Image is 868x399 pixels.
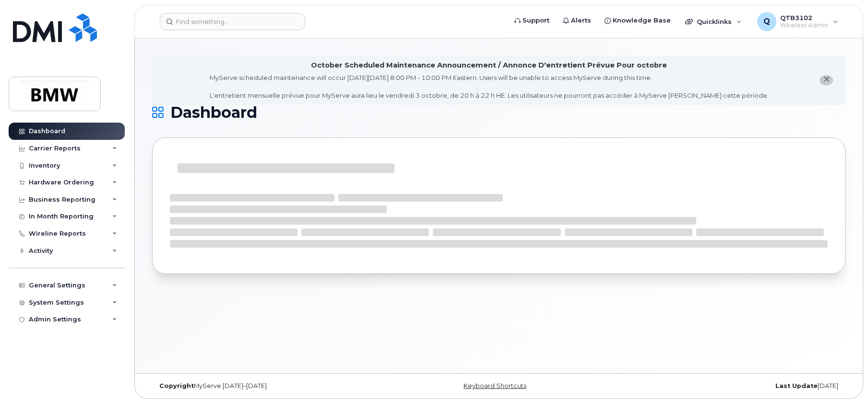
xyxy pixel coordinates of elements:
button: close notification [820,75,833,85]
div: MyServe scheduled maintenance will occur [DATE][DATE] 8:00 PM - 10:00 PM Eastern. Users will be u... [210,73,769,100]
div: MyServe [DATE]–[DATE] [152,382,383,390]
a: Keyboard Shortcuts [464,382,526,389]
div: [DATE] [614,382,845,390]
span: Dashboard [170,105,257,120]
div: October Scheduled Maintenance Announcement / Annonce D'entretient Prévue Pour octobre [311,60,667,70]
strong: Copyright [159,382,194,389]
strong: Last Update [775,382,818,389]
